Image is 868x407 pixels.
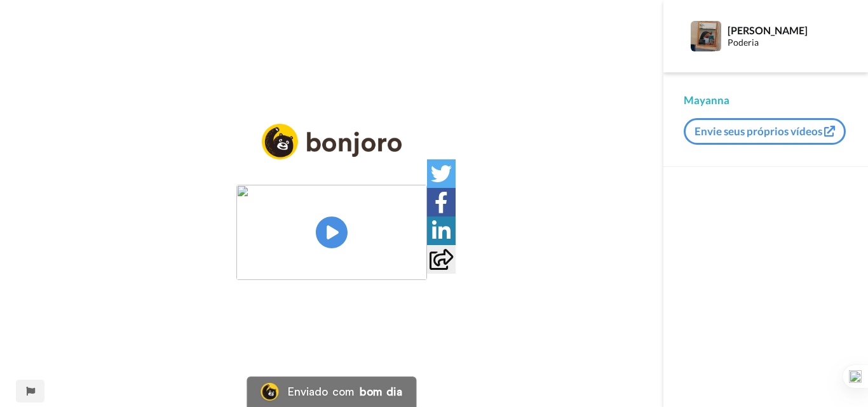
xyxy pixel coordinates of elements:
font: [PERSON_NAME] [728,24,808,36]
img: Logotipo do Bonjoro [261,383,278,401]
font: bom dia [360,386,402,397]
font: Enviado com [287,386,355,397]
font: Envie seus próprios vídeos [695,124,822,138]
button: Envie seus próprios vídeos [684,118,846,145]
font: Poderia [728,37,759,48]
img: Imagem de perfil [691,21,721,51]
img: 3356c819-982f-4f99-89a3-963dd36517f0.jpg [236,185,427,280]
img: logo_full.png [262,124,402,160]
font: Mayanna [684,93,729,107]
a: Logotipo do BonjoroEnviado combom dia [247,377,416,407]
